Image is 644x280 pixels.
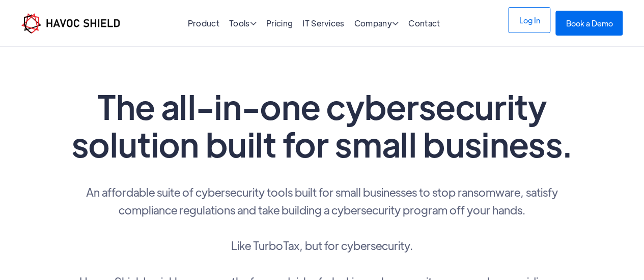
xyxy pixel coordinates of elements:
h1: The all-in-one cybersecurity solution built for small business. [68,87,577,163]
div: Tools [229,19,257,29]
a: Contact [408,18,440,28]
img: Havoc Shield logo [21,13,120,34]
div: Tools [229,19,257,29]
span:  [250,19,257,27]
a: IT Services [302,18,345,28]
a: Book a Demo [555,11,623,36]
a: Pricing [266,18,293,28]
span:  [392,19,399,27]
a: home [21,13,120,34]
iframe: Chat Widget [593,231,644,280]
div: Company [354,19,399,29]
div: Company [354,19,399,29]
a: Log In [508,7,550,33]
a: Product [188,18,219,28]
